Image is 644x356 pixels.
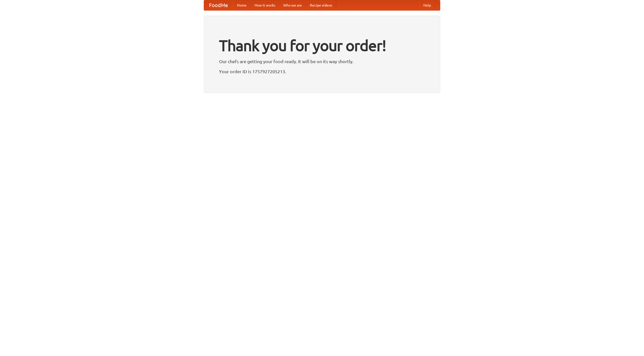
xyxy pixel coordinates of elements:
a: Home [233,0,251,10]
p: Your order ID is 1757927205213. [219,68,425,75]
h1: Thank you for your order! [219,33,425,58]
a: Who we are [279,0,306,10]
a: Help [419,0,435,10]
a: Recipe videos [306,0,336,10]
p: Our chefs are getting your food ready. It will be on its way shortly. [219,58,425,65]
a: How it works [251,0,279,10]
a: FoodMe [204,0,233,10]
